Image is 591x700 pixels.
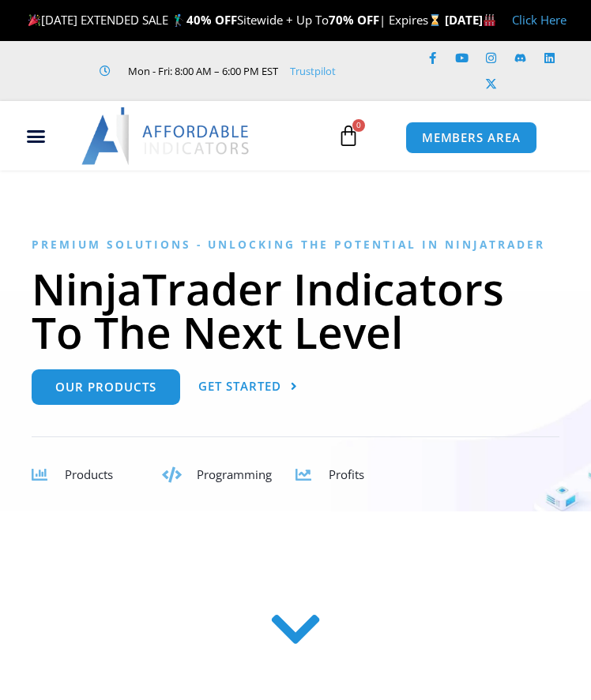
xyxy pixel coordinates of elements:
[197,466,272,482] span: Programming
[329,12,379,28] strong: 70% OFF
[81,107,251,164] img: LogoAI | Affordable Indicators – NinjaTrader
[198,380,281,392] span: Get Started
[352,119,365,132] span: 0
[198,369,298,405] a: Get Started
[28,14,40,26] img: 🎉
[512,12,567,28] a: Click Here
[290,62,336,80] a: Trustpilot
[405,122,537,154] a: MEMBERS AREA
[32,267,559,354] h1: NinjaTrader Indicators To The Next Level
[329,466,364,482] span: Profits
[422,132,521,144] span: MEMBERS AREA
[186,12,237,28] strong: 40% OFF
[55,381,156,393] span: Our Products
[32,238,559,251] h6: Premium Solutions - Unlocking the Potential in NinjaTrader
[429,14,441,26] img: ⌛
[314,113,383,159] a: 0
[484,14,495,26] img: 🏭
[124,62,278,80] span: Mon - Fri: 8:00 AM – 6:00 PM EST
[24,12,445,28] span: [DATE] EXTENDED SALE 🏌️‍♂️ Sitewide + Up To | Expires
[6,122,65,152] div: Menu Toggle
[445,12,496,28] strong: [DATE]
[65,466,113,482] span: Products
[32,369,180,405] a: Our Products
